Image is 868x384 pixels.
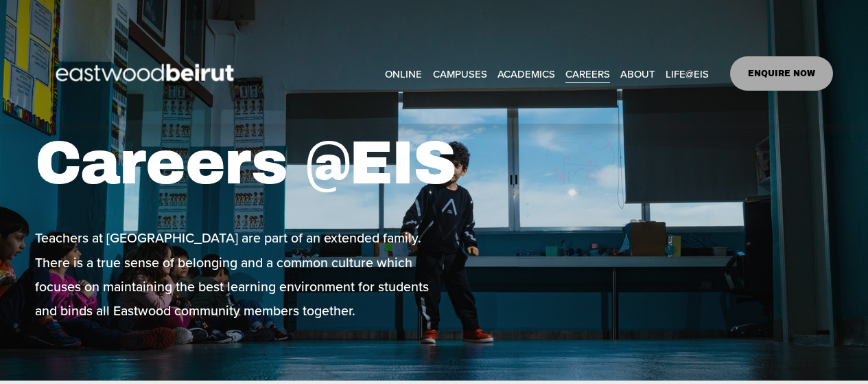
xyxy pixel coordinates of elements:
[433,63,487,84] a: folder dropdown
[35,127,497,199] h1: Careers @EIS
[35,38,259,109] img: EastwoodIS Global Site
[497,65,555,83] span: ACADEMICS
[385,63,422,84] a: ONLINE
[666,63,709,84] a: folder dropdown
[666,65,709,83] span: LIFE@EIS
[620,65,655,83] span: ABOUT
[433,65,487,83] span: CAMPUSES
[620,63,655,84] a: folder dropdown
[730,56,834,91] a: ENQUIRE NOW
[497,63,555,84] a: folder dropdown
[565,63,610,84] a: CAREERS
[35,226,430,323] p: Teachers at [GEOGRAPHIC_DATA] are part of an extended family. There is a true sense of belonging ...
